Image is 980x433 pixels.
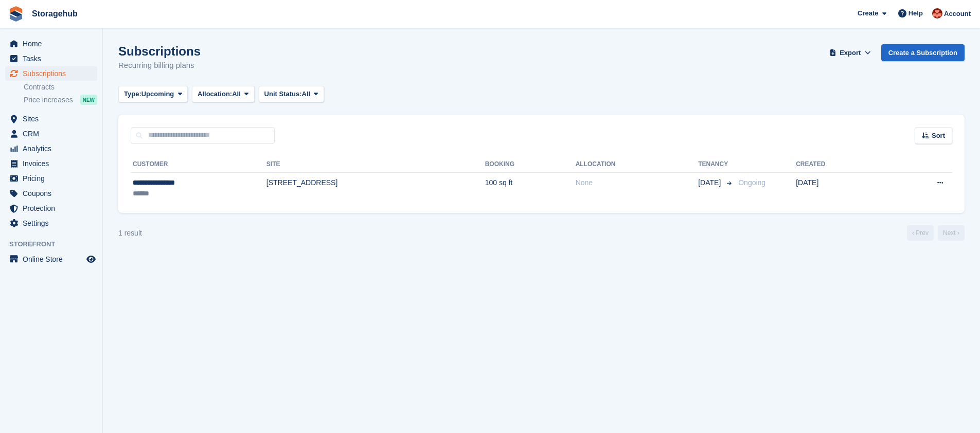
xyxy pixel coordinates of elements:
[266,156,485,173] th: Site
[5,141,97,156] a: menu
[23,156,84,171] span: Invoices
[5,171,97,186] a: menu
[23,201,84,215] span: Protection
[23,127,84,141] span: CRM
[259,86,324,103] button: Unit Status: All
[24,95,73,105] span: Price increases
[5,51,97,66] a: menu
[840,48,861,58] span: Export
[124,89,141,99] span: Type:
[118,86,188,103] button: Type: Upcoming
[576,177,699,188] div: None
[24,82,97,92] a: Contracts
[198,89,232,99] span: Allocation:
[23,37,84,51] span: Home
[932,8,942,19] img: Nick
[23,216,84,230] span: Settings
[907,225,934,241] a: Previous
[23,252,84,266] span: Online Store
[905,225,967,241] nav: Page
[5,66,97,81] a: menu
[8,6,24,22] img: stora-icon-8386f47178a22dfd0bd8f6a31ec36ba5ce8667c1dd55bd0f319d3a0aa187defe.svg
[80,95,97,105] div: NEW
[932,131,945,141] span: Sort
[118,60,201,71] p: Recurring billing plans
[5,127,97,141] a: menu
[118,228,142,239] div: 1 result
[24,94,97,105] a: Price increases NEW
[266,172,485,205] td: [STREET_ADDRESS]
[23,112,84,126] span: Sites
[828,44,873,61] button: Export
[796,172,886,205] td: [DATE]
[908,8,923,19] span: Help
[23,186,84,201] span: Coupons
[131,156,266,173] th: Customer
[23,171,84,186] span: Pricing
[485,156,576,173] th: Booking
[5,201,97,215] a: menu
[302,89,311,99] span: All
[232,89,241,99] span: All
[9,239,102,249] span: Storefront
[5,216,97,230] a: menu
[141,89,174,99] span: Upcoming
[28,5,82,22] a: Storagehub
[23,51,84,66] span: Tasks
[5,37,97,51] a: menu
[118,44,201,58] h1: Subscriptions
[698,156,734,173] th: Tenancy
[5,156,97,171] a: menu
[85,253,97,265] a: Preview store
[192,86,255,103] button: Allocation: All
[938,225,965,241] a: Next
[5,252,97,266] a: menu
[23,141,84,156] span: Analytics
[485,172,576,205] td: 100 sq ft
[796,156,886,173] th: Created
[23,66,84,81] span: Subscriptions
[264,89,302,99] span: Unit Status:
[881,44,965,61] a: Create a Subscription
[738,178,765,187] span: Ongoing
[944,9,971,19] span: Account
[698,177,723,188] span: [DATE]
[858,8,878,19] span: Create
[5,186,97,201] a: menu
[576,156,699,173] th: Allocation
[5,112,97,126] a: menu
